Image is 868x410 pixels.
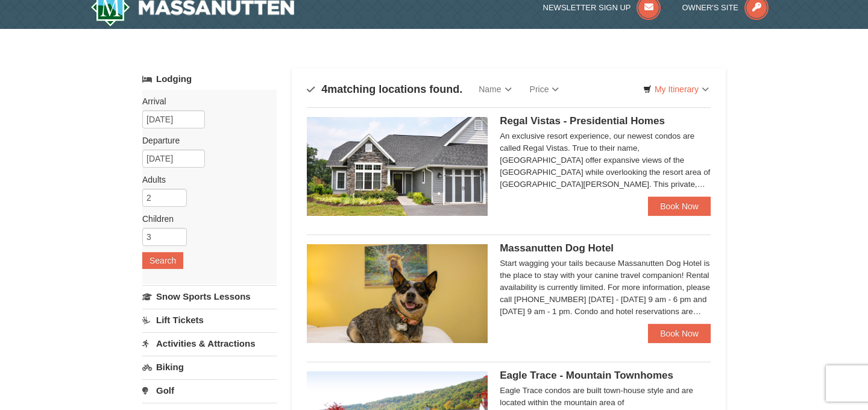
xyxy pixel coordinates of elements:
a: Lift Tickets [142,309,277,331]
label: Adults [142,174,268,186]
label: Children [142,213,268,225]
span: Owner's Site [682,3,739,12]
label: Arrival [142,95,268,107]
a: Activities & Attractions [142,332,277,355]
label: Departure [142,134,268,147]
a: Newsletter Sign Up [543,3,661,12]
a: Price [521,77,568,101]
a: Biking [142,356,277,378]
div: Start wagging your tails because Massanutten Dog Hotel is the place to stay with your canine trav... [500,257,711,318]
span: Eagle Trace - Mountain Townhomes [500,370,673,381]
a: Name [470,77,520,101]
a: Owner's Site [682,3,769,12]
a: My Itinerary [635,80,717,98]
img: 27428181-5-81c892a3.jpg [307,244,488,343]
span: Regal Vistas - Presidential Homes [500,115,665,127]
a: Lodging [142,68,277,90]
div: An exclusive resort experience, our newest condos are called Regal Vistas. True to their name, [G... [500,130,711,191]
button: Search [142,252,183,269]
span: Newsletter Sign Up [543,3,631,12]
a: Book Now [648,197,711,216]
a: Golf [142,379,277,402]
span: 4 [321,83,327,95]
h4: matching locations found. [307,83,462,95]
a: Book Now [648,324,711,343]
span: Massanutten Dog Hotel [500,242,614,254]
a: Snow Sports Lessons [142,285,277,307]
img: 19218991-1-902409a9.jpg [307,117,488,216]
